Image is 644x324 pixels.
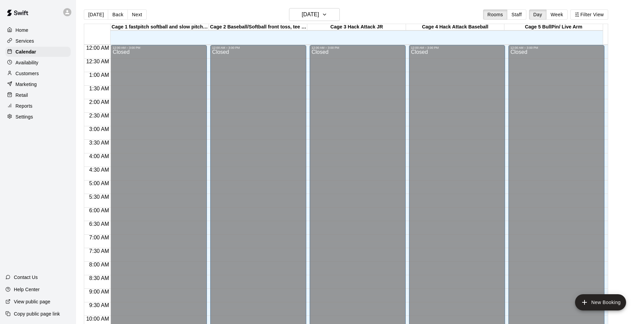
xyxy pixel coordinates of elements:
a: Marketing [5,79,71,89]
span: 4:30 AM [88,167,111,173]
button: Week [546,9,568,20]
span: 5:30 AM [88,194,111,200]
span: 4:00 AM [88,153,111,159]
span: 1:30 AM [88,86,111,91]
div: 12:00 AM – 3:00 PM [312,46,404,49]
p: View public page [14,298,50,305]
p: Copy public page link [14,310,60,317]
p: Marketing [16,81,37,88]
a: Home [5,25,71,35]
span: 3:30 AM [88,140,111,146]
span: 2:30 AM [88,113,111,118]
span: 2:00 AM [88,99,111,105]
button: Rooms [483,9,507,20]
a: Services [5,36,71,46]
span: 12:00 AM [85,45,111,51]
button: [DATE] [289,8,340,21]
span: 6:30 AM [88,221,111,227]
span: 8:00 AM [88,262,111,267]
p: Services [16,38,34,44]
span: 7:00 AM [88,235,111,240]
span: 3:00 AM [88,126,111,132]
p: Contact Us [14,274,38,281]
span: 5:00 AM [88,180,111,186]
p: Reports [16,103,32,109]
span: 1:00 AM [88,72,111,78]
span: 9:30 AM [88,302,111,308]
button: [DATE] [84,9,108,20]
span: 10:00 AM [85,316,111,322]
button: add [575,294,626,310]
div: Cage 4 Hack Attack Baseball [406,24,504,30]
p: Availability [16,59,39,66]
button: Next [127,9,146,20]
button: Staff [507,9,526,20]
div: Cage 2 Baseball/Softball front toss, tee work , No Machine [209,24,307,30]
span: 12:30 AM [85,59,111,64]
p: Customers [16,70,39,77]
span: 7:30 AM [88,248,111,254]
p: Home [16,27,28,34]
a: Reports [5,101,71,111]
div: 12:00 AM – 3:00 PM [113,46,205,49]
button: Day [529,9,547,20]
a: Retail [5,90,71,100]
span: 8:30 AM [88,275,111,281]
p: Help Center [14,286,40,293]
div: Cage 3 Hack Attack JR [307,24,406,30]
a: Customers [5,68,71,79]
p: Settings [16,113,33,120]
button: Filter View [570,9,608,20]
div: Cage 1 fastpitch softball and slow pitch softball [111,24,209,30]
span: 6:00 AM [88,208,111,213]
div: 12:00 AM – 3:00 PM [212,46,304,49]
a: Calendar [5,47,71,57]
div: 12:00 AM – 3:00 PM [510,46,602,49]
p: Retail [16,92,28,99]
a: Availability [5,58,71,68]
p: Calendar [16,48,36,55]
h6: [DATE] [302,10,319,19]
a: Settings [5,112,71,122]
span: 9:00 AM [88,289,111,295]
div: Cage 5 BullPin/ Live Arm [504,24,603,30]
div: 12:00 AM – 3:00 PM [411,46,503,49]
button: Back [108,9,128,20]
